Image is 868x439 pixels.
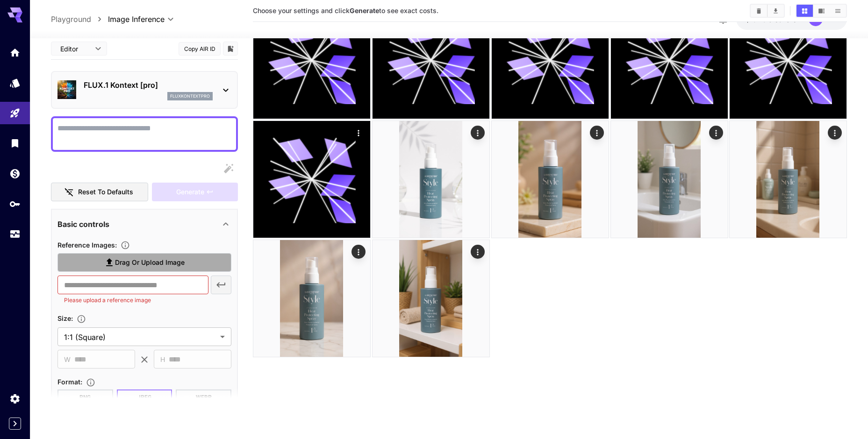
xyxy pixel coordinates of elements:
img: 9k= [611,121,728,238]
button: Adjust the dimensions of the generated image by specifying its width and height in pixels, or sel... [73,314,90,324]
span: credits left [768,15,801,23]
span: Choose your settings and click to see exact costs. [253,7,438,14]
button: Expand sidebar [9,418,21,430]
img: Z [373,121,489,238]
div: Actions [352,126,366,140]
div: Actions [709,126,723,140]
p: Basic controls [57,219,109,230]
b: Generate [350,7,379,14]
span: H [160,354,165,365]
div: FLUX.1 Kontext [pro]fluxkontextpro [57,76,231,104]
img: Z [730,121,846,238]
div: Actions [470,126,484,140]
button: Add to library [226,43,235,54]
span: 1:1 (Square) [64,332,216,343]
button: Reset to defaults [51,183,148,202]
img: Z [253,240,370,357]
div: Actions [828,126,842,140]
div: Basic controls [57,213,231,235]
div: Usage [9,228,21,240]
div: Clear ImagesDownload All [750,4,785,18]
span: Editor [60,44,89,54]
div: Settings [9,393,21,404]
p: FLUX.1 Kontext [pro] [84,79,213,91]
button: Choose the file format for the output image. [82,378,99,387]
div: Actions [589,126,603,140]
button: Show images in video view [813,5,830,17]
label: Drag or upload image [57,253,231,272]
div: API Keys [9,198,21,210]
button: Clear Images [751,5,767,17]
iframe: Chat Widget [821,394,868,439]
div: Models [9,77,21,89]
img: Z [492,121,609,238]
div: Show images in grid viewShow images in video viewShow images in list view [796,4,847,18]
div: Library [9,137,21,149]
a: Playground [51,14,91,25]
button: Download All [768,5,784,17]
button: Copy AIR ID [179,42,221,56]
button: Upload a reference image to guide the result. This is needed for Image-to-Image or Inpainting. Su... [117,241,134,250]
div: Home [9,47,21,58]
img: Z [373,240,489,357]
div: Wallet [9,168,21,179]
nav: breadcrumb [51,14,108,25]
div: Actions [352,245,366,259]
span: Format : [57,378,82,386]
span: Image Inference [108,14,165,25]
span: Drag or upload image [115,257,185,269]
span: $15.75 [746,15,768,23]
div: Виджет чата [821,394,868,439]
span: Reference Images : [57,241,117,249]
button: Show images in list view [830,5,846,17]
div: Actions [470,245,484,259]
p: fluxkontextpro [170,93,210,99]
button: Show images in grid view [796,5,813,17]
p: Please upload a reference image [64,296,202,305]
div: Playground [9,107,21,119]
span: Size : [57,314,73,322]
span: W [64,354,71,365]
